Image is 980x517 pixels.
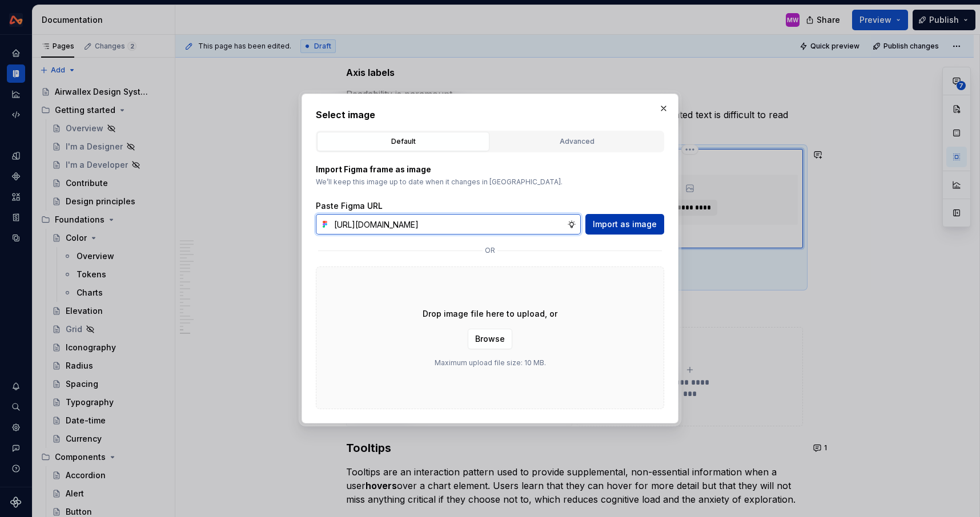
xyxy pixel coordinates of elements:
[316,108,664,122] h2: Select image
[316,200,383,212] label: Paste Figma URL
[485,246,495,255] p: or
[316,164,664,175] p: Import Figma frame as image
[495,136,659,147] div: Advanced
[321,136,485,147] div: Default
[468,329,512,349] button: Browse
[423,308,557,320] p: Drop image file here to upload, or
[593,219,657,230] span: Import as image
[330,214,567,235] input: https://figma.com/file...
[316,177,664,187] p: We’ll keep this image up to date when it changes in [GEOGRAPHIC_DATA].
[475,333,505,345] span: Browse
[435,358,546,367] p: Maximum upload file size: 10 MB.
[585,214,664,235] button: Import as image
